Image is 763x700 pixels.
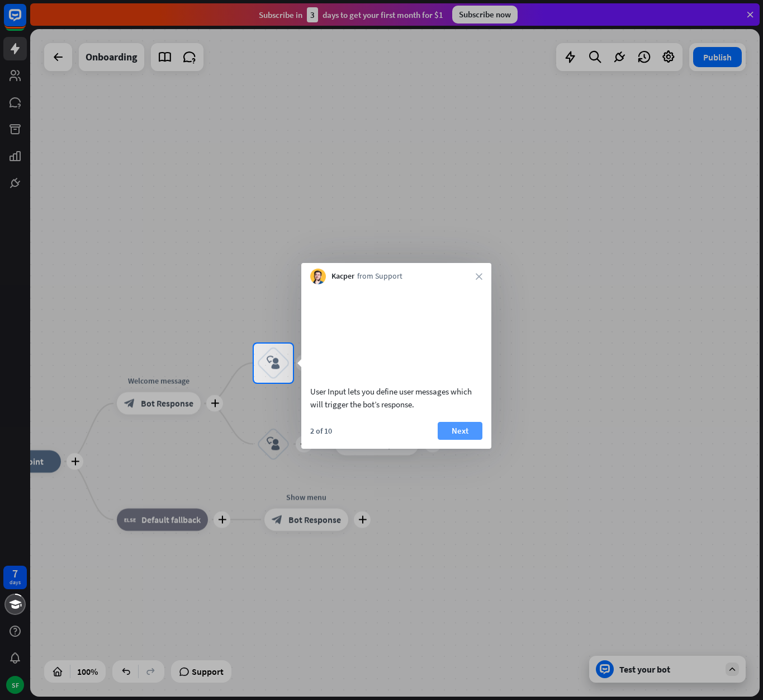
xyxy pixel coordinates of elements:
[310,385,482,411] div: User Input lets you define user messages which will trigger the bot’s response.
[476,273,482,280] i: close
[9,4,42,38] button: Open LiveChat chat widget
[438,422,482,440] button: Next
[267,356,280,370] i: block_user_input
[357,271,402,282] span: from Support
[331,271,354,282] span: Kacper
[310,426,332,436] div: 2 of 10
